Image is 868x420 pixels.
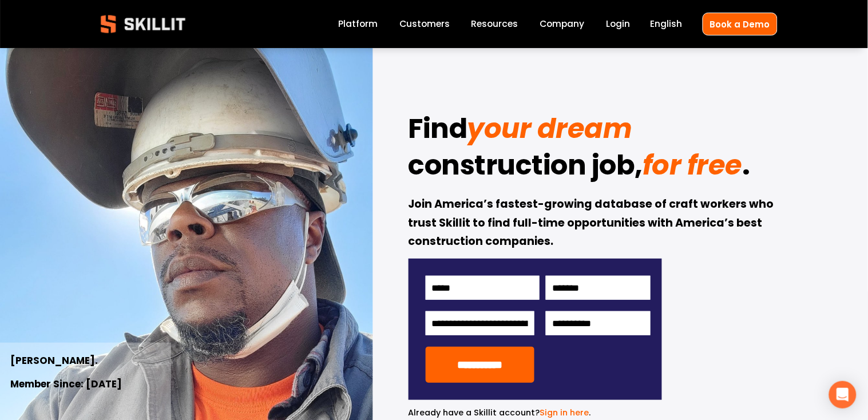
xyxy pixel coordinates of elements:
strong: [PERSON_NAME]. [10,353,98,370]
img: Skillit [91,7,195,41]
a: Book a Demo [703,13,778,35]
a: Login [607,17,631,32]
a: Sign in here [540,407,589,418]
div: language picker [651,17,683,32]
a: Customers [399,17,450,32]
strong: Member Since: [DATE] [10,377,122,393]
p: . [409,406,662,419]
strong: Find [409,108,467,154]
strong: Join America’s fastest-growing database of craft workers who trust Skillit to find full-time oppo... [409,196,776,252]
strong: . [743,144,751,191]
em: for free [643,146,742,184]
a: Platform [338,17,378,32]
a: folder dropdown [471,17,518,32]
strong: construction job, [409,144,643,191]
em: your dream [467,109,632,148]
a: Company [540,17,585,32]
span: Resources [471,17,518,30]
div: Open Intercom Messenger [829,381,857,409]
span: English [651,17,683,30]
span: Already have a Skillit account? [409,407,540,418]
